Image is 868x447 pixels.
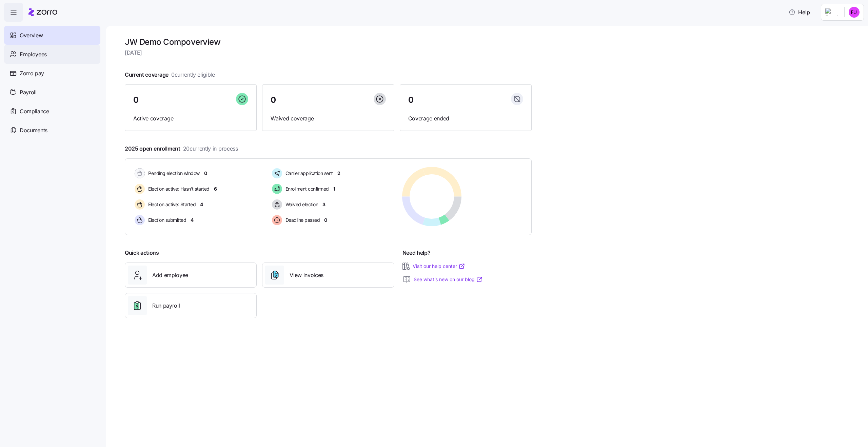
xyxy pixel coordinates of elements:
span: Coverage ended [408,114,523,123]
span: Employees [20,50,47,59]
span: Overview [20,31,43,40]
span: Pending election window [146,170,200,177]
span: 0 [271,96,276,104]
img: Employer logo [825,8,839,16]
span: 3 [322,201,325,208]
span: 4 [191,217,194,223]
span: Carrier application sent [283,170,333,177]
button: Help [783,5,815,19]
span: Add employee [152,271,188,279]
a: Overview [4,26,100,45]
a: Visit our help center [413,263,465,270]
a: Employees [4,45,100,64]
span: 0 currently eligible [171,71,215,79]
span: Election active: Started [146,201,196,208]
a: Documents [4,121,100,140]
span: Election submitted [146,217,186,223]
a: Compliance [4,102,100,121]
span: Waived coverage [271,114,386,123]
span: 0 [408,96,414,104]
span: Active coverage [133,114,248,123]
span: Current coverage [125,71,215,79]
a: Payroll [4,83,100,102]
span: Documents [20,126,47,135]
h1: JW Demo Comp overview [125,37,532,47]
span: Need help? [402,249,431,257]
span: 20 currently in process [183,144,238,153]
span: 2025 open enrollment [125,144,238,153]
span: Zorro pay [20,69,44,78]
span: 4 [200,201,203,208]
a: Zorro pay [4,64,100,83]
span: 1 [333,186,335,192]
a: See what’s new on our blog [414,276,483,283]
span: Enrollment confirmed [283,186,329,192]
span: 0 [204,170,207,177]
span: Run payroll [152,302,180,310]
span: View invoices [290,271,323,279]
img: ea768fbe8fdca69f6c3df74946d49f9c [849,7,860,18]
span: Election active: Hasn't started [146,186,210,192]
span: 0 [324,217,327,223]
span: Deadline passed [283,217,320,223]
span: 0 [133,96,139,104]
span: Compliance [20,107,49,116]
span: [DATE] [125,48,532,57]
span: Help [789,8,810,16]
span: Waived election [283,201,318,208]
span: Quick actions [125,249,159,257]
span: 2 [337,170,340,177]
span: 6 [214,186,217,192]
span: Payroll [20,88,37,97]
